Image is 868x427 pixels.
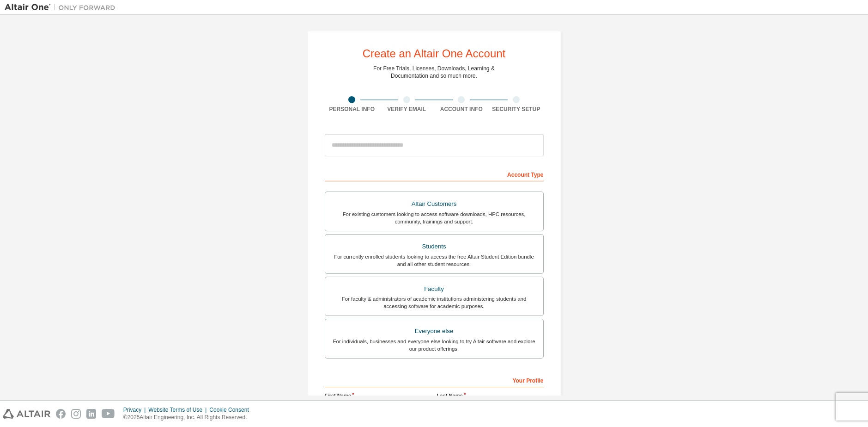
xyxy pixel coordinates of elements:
[209,406,254,414] div: Cookie Consent
[489,105,544,113] div: Security Setup
[325,167,544,181] div: Account Type
[325,392,431,399] label: First Name
[71,409,81,419] img: instagram.svg
[86,409,96,419] img: linkedin.svg
[373,65,495,80] div: For Free Trials, Licenses, Downloads, Learning & Documentation and so much more.
[331,210,538,225] div: For existing customers looking to access software downloads, HPC resources, community, trainings ...
[56,409,66,419] img: facebook.svg
[325,105,380,113] div: Personal Info
[102,409,115,419] img: youtube.svg
[3,409,50,419] img: altair_logo.svg
[331,325,538,338] div: Everyone else
[5,3,120,12] img: Altair One
[363,48,506,59] div: Create an Altair One Account
[331,295,538,310] div: For faculty & administrators of academic institutions administering students and accessing softwa...
[331,253,538,268] div: For currently enrolled students looking to access the free Altair Student Edition bundle and all ...
[331,283,538,296] div: Faculty
[123,414,255,421] p: © 2025 Altair Engineering, Inc. All Rights Reserved.
[434,105,489,113] div: Account Info
[437,392,544,399] label: Last Name
[331,240,538,253] div: Students
[123,406,148,414] div: Privacy
[148,406,209,414] div: Website Terms of Use
[331,338,538,353] div: For individuals, businesses and everyone else looking to try Altair software and explore our prod...
[331,198,538,210] div: Altair Customers
[325,372,544,387] div: Your Profile
[379,105,434,113] div: Verify Email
